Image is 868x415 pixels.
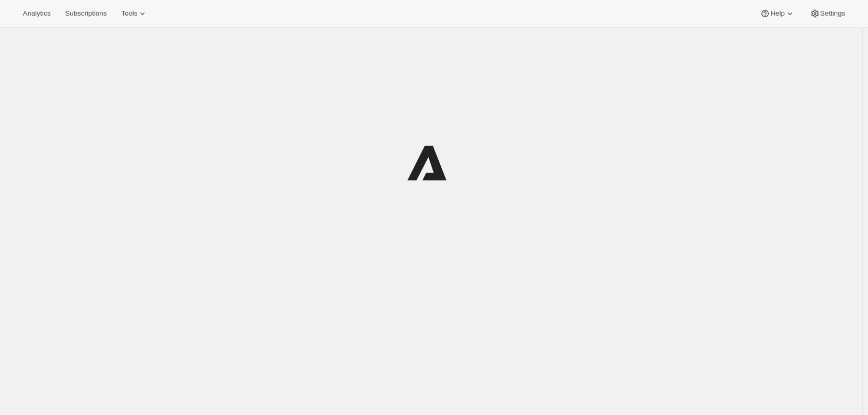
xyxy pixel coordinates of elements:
[17,6,57,21] button: Analytics
[115,6,154,21] button: Tools
[770,9,784,18] span: Help
[804,6,851,21] button: Settings
[23,9,50,18] span: Analytics
[820,9,845,18] span: Settings
[65,9,107,18] span: Subscriptions
[59,6,113,21] button: Subscriptions
[121,9,137,18] span: Tools
[754,6,801,21] button: Help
